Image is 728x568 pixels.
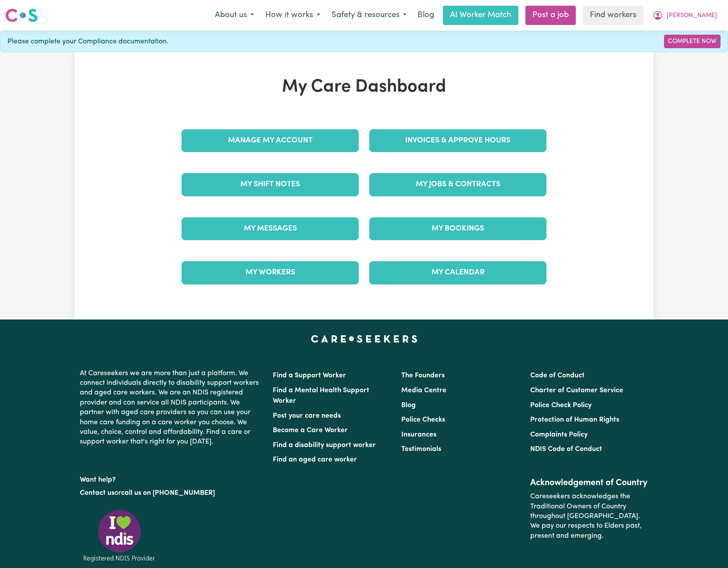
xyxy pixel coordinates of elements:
span: Please complete your Compliance documentation. [7,36,168,47]
a: Invoices & Approve Hours [369,129,546,152]
a: Post a job [525,6,576,25]
button: How it works [260,6,326,25]
a: Police Checks [401,416,445,423]
a: Charter of Customer Service [530,387,623,394]
a: Find a Mental Health Support Worker [273,387,369,405]
a: Careseekers logo [5,5,38,25]
a: AI Worker Match [443,6,518,25]
img: Careseekers logo [5,7,38,23]
p: Careseekers acknowledges the Traditional Owners of Country throughout [GEOGRAPHIC_DATA]. We pay o... [530,488,648,544]
a: Find a Support Worker [273,372,346,379]
a: Find a disability support worker [273,442,376,449]
a: My Workers [182,261,359,284]
a: Police Check Policy [530,402,592,409]
a: Code of Conduct [530,372,585,379]
a: My Jobs & Contracts [369,173,546,196]
a: Blog [401,402,416,409]
a: call us on [PHONE_NUMBER] [121,490,215,497]
a: The Founders [401,372,445,379]
a: Contact us [80,490,114,497]
a: My Messages [182,217,359,240]
img: Registered NDIS provider [80,508,159,563]
a: Become a Care Worker [273,427,348,434]
a: My Calendar [369,261,546,284]
h1: My Care Dashboard [176,77,552,98]
button: About us [209,6,260,25]
a: Careseekers home page [311,335,418,342]
a: Find workers [583,6,643,25]
a: Protection of Human Rights [530,416,619,423]
a: My Bookings [369,217,546,240]
button: My Account [647,6,723,25]
a: Find an aged care worker [273,456,357,463]
a: Media Centre [401,387,446,394]
a: Complete Now [664,35,721,48]
p: Want help? [80,472,262,485]
button: Safety & resources [326,6,412,25]
a: Blog [412,6,439,25]
h2: Acknowledgement of Country [530,478,648,488]
a: Manage My Account [182,129,359,152]
a: Testimonials [401,446,441,453]
a: Complaints Policy [530,431,588,438]
a: My Shift Notes [182,173,359,196]
a: Post your care needs [273,412,341,419]
iframe: Button to launch messaging window [693,533,721,561]
p: At Careseekers we are more than just a platform. We connect individuals directly to disability su... [80,365,262,451]
a: NDIS Code of Conduct [530,446,602,453]
a: Insurances [401,431,436,438]
p: or [80,485,262,501]
span: [PERSON_NAME] [667,11,717,21]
